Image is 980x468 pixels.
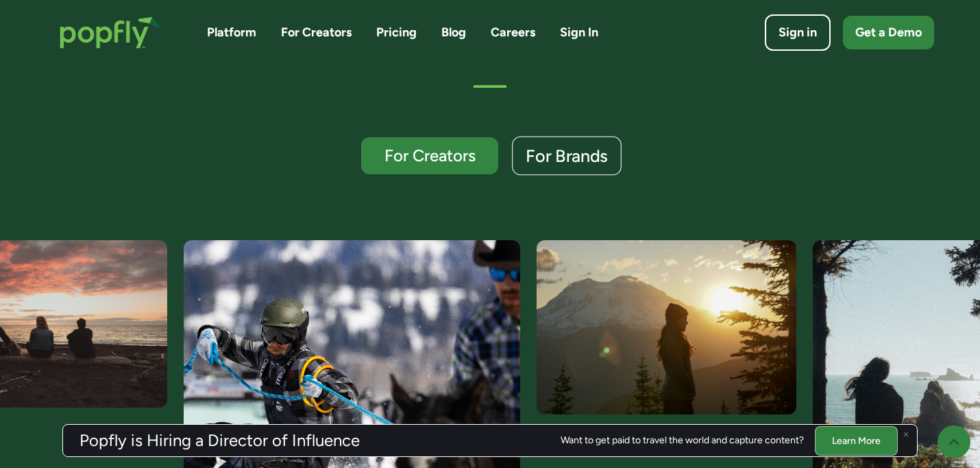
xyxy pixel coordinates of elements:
[281,24,352,41] a: For Creators
[46,3,174,62] a: home
[843,16,934,49] a: Get a Demo
[765,14,831,51] a: Sign in
[373,147,486,164] div: For Creators
[526,148,608,165] div: For Brands
[491,24,535,41] a: Careers
[79,432,360,449] h3: Popfly is Hiring a Director of Influence
[207,24,256,41] a: Platform
[779,24,817,41] div: Sign in
[815,425,898,455] a: Learn More
[560,24,598,41] a: Sign In
[561,435,804,446] div: Want to get paid to travel the world and capture content?
[441,24,466,41] a: Blog
[376,24,417,41] a: Pricing
[855,24,922,41] div: Get a Demo
[512,137,622,176] a: For Brands
[361,137,498,174] a: For Creators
